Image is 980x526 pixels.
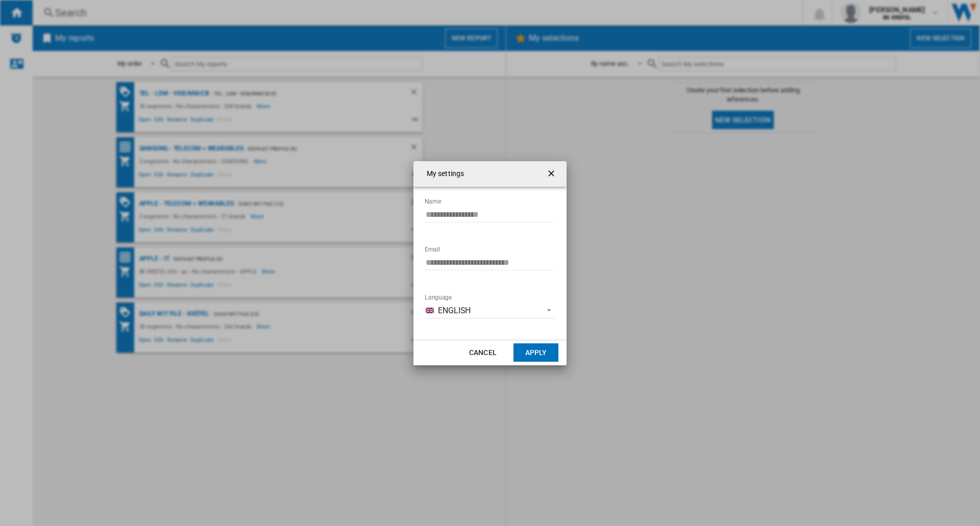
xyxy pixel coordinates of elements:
img: en_GB.png [426,308,434,313]
md-select: Language: English [425,303,555,318]
button: getI18NText('BUTTONS.CLOSE_DIALOG') [542,164,562,184]
h4: My settings [422,169,464,179]
ng-md-icon: getI18NText('BUTTONS.CLOSE_DIALOG') [546,168,558,181]
button: Cancel [460,343,505,362]
span: English [438,305,538,316]
button: Apply [513,343,558,362]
